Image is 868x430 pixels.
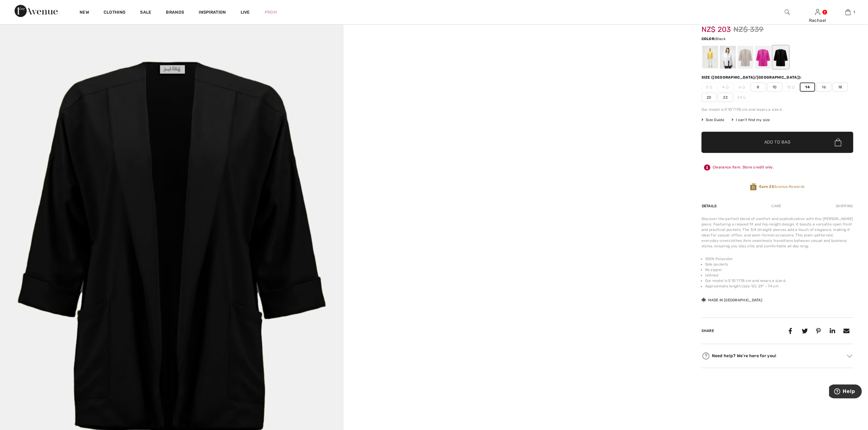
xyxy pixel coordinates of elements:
[718,83,733,92] span: 4
[265,9,277,15] a: Prom
[80,10,89,16] a: New
[829,384,862,400] iframe: Opens a widget where you can find more information
[743,96,746,99] img: ring-m.svg
[705,267,853,273] li: No zipper
[705,262,853,267] li: Side pockets
[785,8,790,16] img: search the website
[199,10,226,16] span: Inspiration
[702,117,724,123] span: Size Guide
[846,8,851,16] img: My Bag
[835,138,842,146] img: Bag.svg
[705,278,853,283] li: Our model is 5'10"/178 cm and wears a size 6.
[784,83,799,92] span: 12
[702,19,731,34] span: NZ$ 203
[709,86,712,89] img: ring-m.svg
[847,354,853,357] img: Arrow2.svg
[734,93,750,102] span: 24
[733,24,764,35] span: NZ$ 339
[718,93,733,102] span: 22
[833,83,848,92] span: 18
[742,86,745,89] img: ring-m.svg
[738,46,753,69] div: Moonstone
[702,132,853,153] button: Add to Bag
[767,201,787,212] div: Care
[705,273,853,278] li: Unlined
[716,37,726,41] span: Black
[759,184,805,189] span: Avenue Rewards
[815,9,820,15] a: Sign In
[702,216,853,249] div: Discover the perfect blend of comfort and sophistication with this [PERSON_NAME] piece. Featuring...
[705,283,853,289] li: Approximate length (size 12): 29" - 74 cm
[750,183,757,191] img: Avenue Rewards
[166,10,184,16] a: Brands
[702,201,719,212] div: Details
[702,351,853,361] div: Need help? We're here for you!
[732,117,770,123] div: I can't find my size
[815,8,820,16] img: My Info
[104,10,125,16] a: Clothing
[140,10,151,16] a: Sale
[702,75,803,80] div: Size ([GEOGRAPHIC_DATA]/[GEOGRAPHIC_DATA]):
[755,46,771,69] div: Geranium
[773,46,789,69] div: Black
[803,17,832,24] div: Rachael
[702,329,714,333] span: Share
[702,46,718,69] div: Citrus
[702,83,717,92] span: 2
[767,83,782,92] span: 10
[702,297,763,303] div: Made in [GEOGRAPHIC_DATA]
[15,5,58,17] img: 1ère Avenue
[800,83,815,92] span: 14
[734,83,750,92] span: 6
[702,93,717,102] span: 20
[720,46,736,69] div: Vanilla 30
[764,139,791,146] span: Add to Bag
[705,256,853,262] li: 100% Polyester
[702,107,853,112] div: Our model is 5'10"/178 cm and wears a size 6.
[833,8,863,16] a: 1
[726,86,729,89] img: ring-m.svg
[751,83,766,92] span: 8
[816,83,832,92] span: 16
[241,9,250,15] a: Live
[854,9,855,15] span: 1
[759,185,774,189] strong: Earn 25
[792,86,795,89] img: ring-m.svg
[702,162,853,173] div: Clearance item. Store credit only.
[835,201,853,212] div: Shipping
[702,37,716,41] span: Color:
